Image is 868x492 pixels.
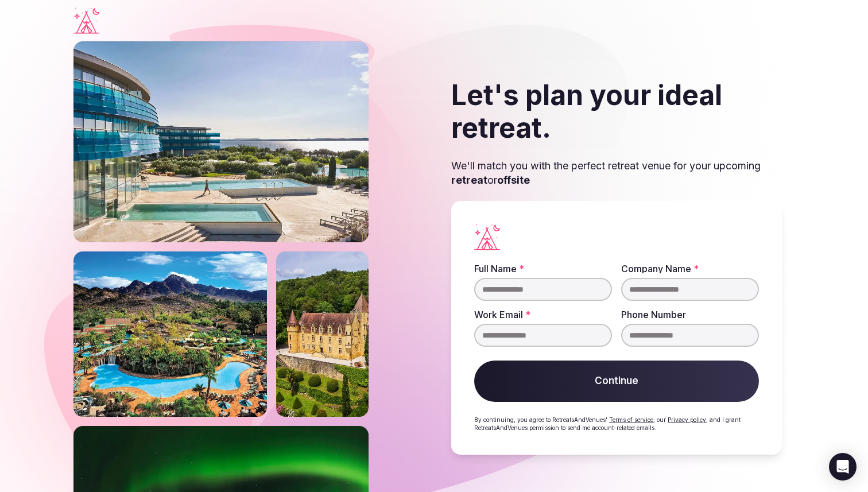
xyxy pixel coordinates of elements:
[451,158,782,187] p: We'll match you with the perfect retreat venue for your upcoming or
[73,251,267,417] img: Phoenix river ranch resort
[474,361,759,402] button: Continue
[621,264,759,273] label: Company Name
[668,416,706,423] a: Privacy policy
[609,416,653,423] a: Terms of service
[73,41,369,242] img: Falkensteiner outdoor resort with pools
[451,79,782,145] h2: Let's plan your ideal retreat.
[73,7,99,34] a: Visit the homepage
[474,310,612,319] label: Work Email
[621,310,759,319] label: Phone Number
[451,174,487,186] strong: retreat
[276,251,369,417] img: Castle on a slope
[829,453,857,481] div: Open Intercom Messenger
[474,416,759,432] p: By continuing, you agree to RetreatsAndVenues' , our , and I grant RetreatsAndVenues permission t...
[497,174,530,186] strong: offsite
[474,264,612,273] label: Full Name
